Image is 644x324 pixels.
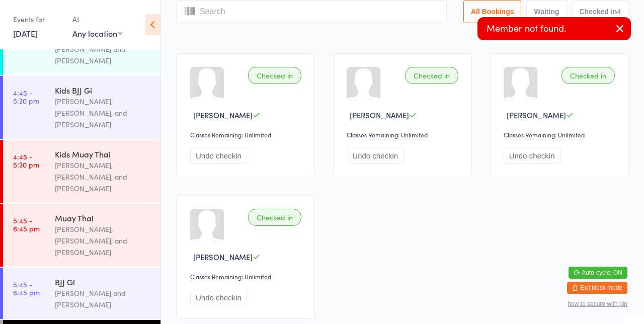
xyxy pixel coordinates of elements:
span: [PERSON_NAME] [193,110,253,120]
time: 4:45 - 5:30 pm [13,89,39,105]
div: At [72,11,122,28]
time: 5:45 - 6:45 pm [13,280,40,296]
div: [PERSON_NAME] and [PERSON_NAME] [55,43,152,66]
div: [PERSON_NAME], [PERSON_NAME], and [PERSON_NAME] [55,223,152,258]
time: 4:45 - 5:30 pm [13,152,39,169]
a: [DATE] [13,28,38,39]
button: Auto-cycle: ON [569,267,627,279]
span: [PERSON_NAME] [193,252,253,262]
div: Kids BJJ Gi [55,85,152,96]
a: 5:45 -6:45 pmMuay Thai[PERSON_NAME], [PERSON_NAME], and [PERSON_NAME] [3,204,160,267]
div: [PERSON_NAME], [PERSON_NAME], and [PERSON_NAME] [55,96,152,130]
div: Events for [13,11,62,28]
a: 4:45 -5:30 pmKids BJJ Gi[PERSON_NAME], [PERSON_NAME], and [PERSON_NAME] [3,76,160,139]
div: 4 [617,8,621,16]
div: Classes Remaining: Unlimited [190,272,304,281]
button: Undo checkin [190,290,247,305]
a: 4:45 -5:30 pmKids Muay Thai[PERSON_NAME], [PERSON_NAME], and [PERSON_NAME] [3,140,160,203]
a: 5:45 -6:45 pmBJJ Gi[PERSON_NAME] and [PERSON_NAME] [3,268,160,319]
div: Muay Thai [55,212,152,223]
div: Classes Remaining: Unlimited [347,130,461,139]
div: Checked in [248,209,301,226]
div: Classes Remaining: Unlimited [190,130,304,139]
div: Checked in [561,67,615,84]
button: Undo checkin [504,148,560,164]
button: Undo checkin [347,148,404,164]
div: Kids Muay Thai [55,148,152,159]
div: [PERSON_NAME] and [PERSON_NAME] [55,287,152,310]
div: [PERSON_NAME], [PERSON_NAME], and [PERSON_NAME] [55,159,152,194]
span: [PERSON_NAME] [350,110,409,120]
button: how to secure with pin [568,300,627,307]
div: Checked in [405,67,458,84]
div: Any location [72,28,122,39]
div: BJJ Gi [55,276,152,287]
button: Undo checkin [190,148,247,164]
div: Checked in [248,67,301,84]
span: [PERSON_NAME] [507,110,566,120]
div: Classes Remaining: Unlimited [504,130,618,139]
button: Exit kiosk mode [567,282,627,294]
time: 5:45 - 6:45 pm [13,216,40,232]
div: Member not found. [477,17,631,40]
